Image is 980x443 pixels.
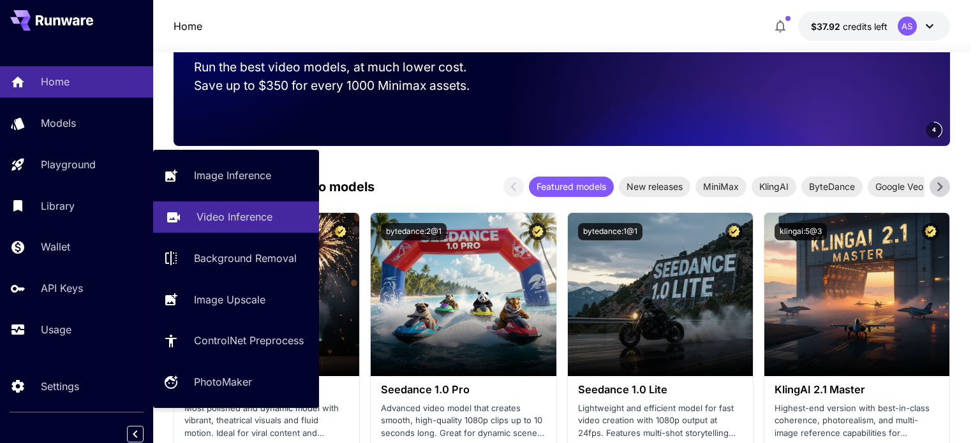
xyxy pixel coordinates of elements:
[932,125,936,134] span: 4
[811,21,843,32] span: $37.92
[381,384,546,396] h3: Seedance 1.0 Pro
[153,201,319,233] a: Video Inference
[194,374,252,389] p: PhotoMaker
[371,213,556,376] img: alt
[153,367,319,398] a: PhotoMaker
[153,243,319,274] a: Background Removal
[174,18,202,34] nav: breadcrumb
[775,402,939,440] p: Highest-end version with best-in-class coherence, photorealism, and multi-image reference capabil...
[578,402,743,440] p: Lightweight and efficient model for fast video creation with 1080p output at 24fps. Features mult...
[843,21,887,32] span: credits left
[578,384,743,396] h3: Seedance 1.0 Lite
[194,251,297,266] p: Background Removal
[153,284,319,315] a: Image Upscale
[529,223,546,240] button: Certified Model – Vetted for best performance and includes a commercial license.
[41,239,70,254] p: Wallet
[619,180,690,193] span: New releases
[922,223,939,240] button: Certified Model – Vetted for best performance and includes a commercial license.
[868,180,931,193] span: Google Veo
[41,322,71,337] p: Usage
[801,180,863,193] span: ByteDance
[194,58,491,76] p: Run the best video models, at much lower cost.
[194,168,271,183] p: Image Inference
[695,180,746,193] span: MiniMax
[725,223,743,240] button: Certified Model – Vetted for best performance and includes a commercial license.
[775,384,939,396] h3: KlingAI 2.1 Master
[127,426,144,442] button: Collapse sidebar
[174,18,202,34] p: Home
[764,213,949,376] img: alt
[381,223,447,240] button: bytedance:2@1
[41,198,75,214] p: Library
[811,20,887,33] div: $37.9214
[41,280,83,296] p: API Keys
[381,402,546,440] p: Advanced video model that creates smooth, high-quality 1080p clips up to 10 seconds long. Great f...
[41,157,96,172] p: Playground
[194,76,491,95] p: Save up to $350 for every 1000 Minimax assets.
[194,333,304,348] p: ControlNet Preprocess
[184,402,349,440] p: Most polished and dynamic model with vibrant, theatrical visuals and fluid motion. Ideal for vira...
[197,209,272,224] p: Video Inference
[752,180,796,193] span: KlingAI
[153,160,319,191] a: Image Inference
[568,213,753,376] img: alt
[775,223,827,240] button: klingai:5@3
[578,223,642,240] button: bytedance:1@1
[41,379,79,394] p: Settings
[41,115,76,131] p: Models
[332,223,349,240] button: Certified Model – Vetted for best performance and includes a commercial license.
[898,17,917,36] div: AS
[153,325,319,356] a: ControlNet Preprocess
[798,11,950,41] button: $37.9214
[194,292,265,307] p: Image Upscale
[41,74,70,89] p: Home
[529,180,614,193] span: Featured models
